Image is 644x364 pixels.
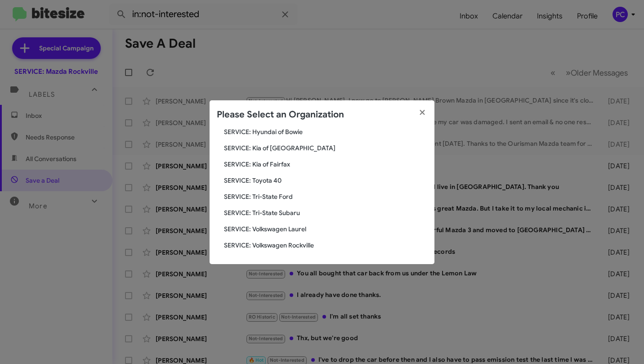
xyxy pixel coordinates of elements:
span: SERVICE: Toyota 40 [224,176,427,185]
span: SERVICE: Volkswagen Laurel [224,225,427,234]
span: SERVICE: Kia of Fairfax [224,160,427,169]
h2: Please Select an Organization [217,108,344,122]
span: SERVICE: Tri-State Subaru [224,208,427,217]
span: SERVICE: Volkswagen Rockville [224,241,427,250]
span: SERVICE: Kia of [GEOGRAPHIC_DATA] [224,144,427,153]
span: SERVICE: Tri-State Ford [224,192,427,201]
span: SERVICE: Hyundai of Bowie [224,127,427,136]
